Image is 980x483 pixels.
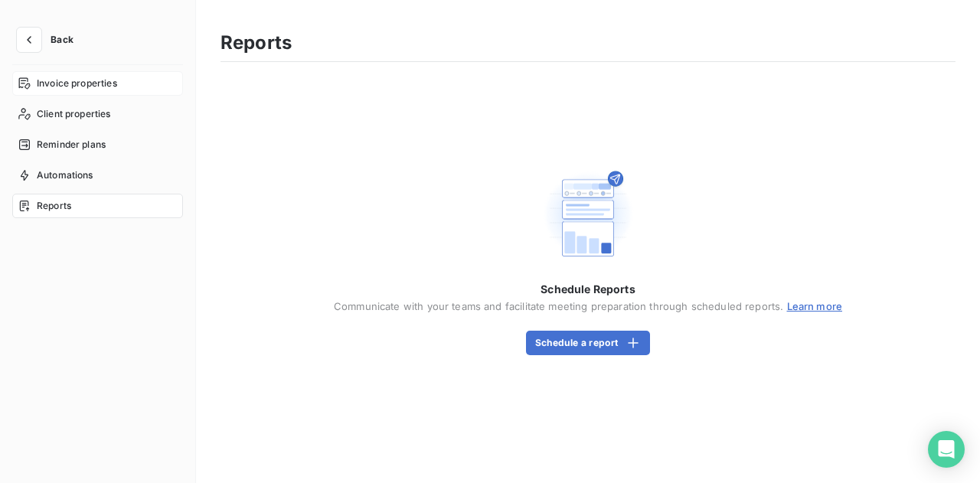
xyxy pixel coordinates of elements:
[37,107,111,121] span: Client properties
[37,168,93,182] span: Automations
[334,300,842,312] span: Communicate with your teams and facilitate meeting preparation through scheduled reports.
[787,300,843,312] a: Learn more
[37,138,106,152] span: Reminder plans
[37,77,117,90] span: Invoice properties
[12,163,183,188] a: Automations
[541,282,635,297] span: Schedule Reports
[12,132,183,157] a: Reminder plans
[12,102,183,126] a: Client properties
[539,165,637,264] img: Empty state
[12,71,183,96] a: Invoice properties
[12,194,183,218] a: Reports
[220,29,292,57] h3: Reports
[928,431,965,468] div: Open Intercom Messenger
[526,331,650,355] button: Schedule a report
[37,199,71,213] span: Reports
[51,35,73,44] span: Back
[12,28,86,52] button: Back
